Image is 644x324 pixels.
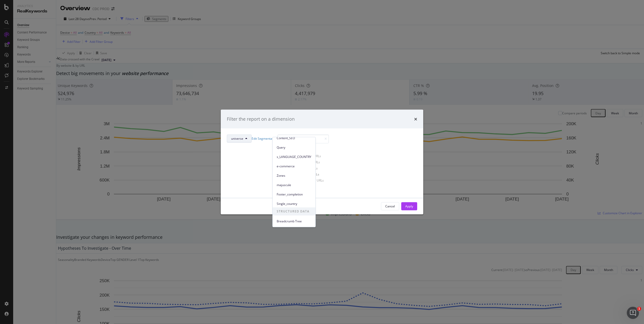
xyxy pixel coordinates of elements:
[227,116,295,122] div: Filter the report on a dimension
[277,173,311,178] span: Zones
[414,116,417,122] div: times
[381,202,399,210] button: Cancel
[312,178,324,182] div: 27 URLs
[637,307,641,311] span: 1
[627,307,639,319] iframe: Intercom live chat
[231,136,243,141] span: universe
[277,202,311,206] span: Single_country
[405,204,413,208] div: Apply
[277,219,311,224] span: Breadcrumb Tree
[277,155,311,159] span: s_LANGUAGE_COUNTRY
[277,136,311,140] span: Content_SEO
[277,183,311,187] span: majuscule
[277,164,311,169] span: e-commerce
[221,110,423,214] div: modal
[385,204,395,208] div: Cancel
[401,202,417,210] button: Apply
[227,134,252,142] button: universe
[277,145,311,150] span: Query
[277,192,311,197] span: Footer_completion
[252,136,277,141] a: Edit Segmentation
[277,134,329,143] input: Search
[273,207,315,215] span: STRUCTURED DATA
